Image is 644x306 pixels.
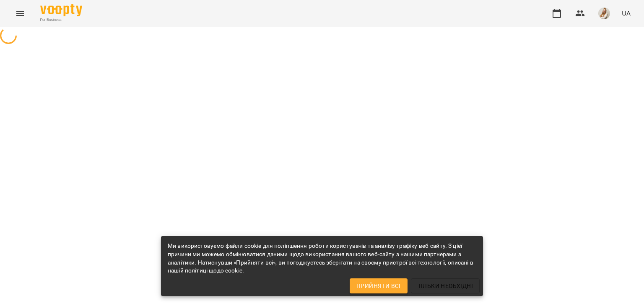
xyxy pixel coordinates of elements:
[40,4,82,16] img: Voopty Logo
[40,17,82,23] span: For Business
[598,8,610,19] img: db46d55e6fdf8c79d257263fe8ff9f52.jpeg
[618,5,634,21] button: UA
[10,3,30,23] button: Menu
[622,9,631,18] span: UA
